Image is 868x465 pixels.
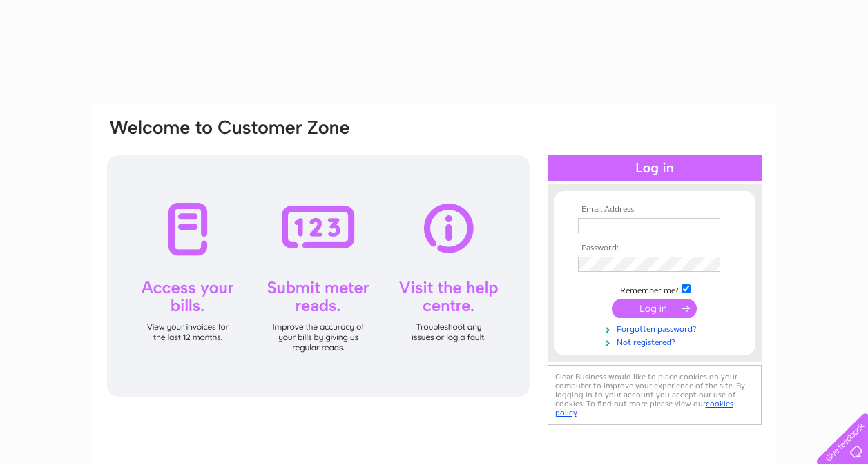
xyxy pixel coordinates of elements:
[575,282,735,296] td: Remember me?
[578,335,735,348] a: Not registered?
[612,299,697,318] input: Submit
[575,244,735,253] th: Password:
[575,205,735,215] th: Email Address:
[548,365,762,425] div: Clear Business would like to place cookies on your computer to improve your experience of the sit...
[555,399,733,417] a: cookies policy
[578,321,735,335] a: Forgotten password?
